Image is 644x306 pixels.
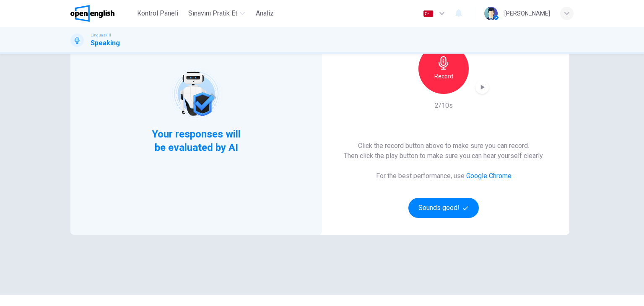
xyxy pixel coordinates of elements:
span: Sınavını Pratik Et [188,8,237,18]
h1: Speaking [91,38,120,48]
button: Record [418,44,469,94]
span: Analiz [256,8,274,18]
h6: 2/10s [435,101,453,111]
div: [PERSON_NAME] [504,8,550,18]
h6: For the best performance, use [376,171,512,181]
button: Sınavını Pratik Et [185,6,248,21]
a: OpenEnglish logo [70,5,134,22]
button: Sounds good! [408,198,479,218]
img: tr [423,10,434,17]
button: Kontrol Paneli [134,6,182,21]
span: Kontrol Paneli [137,8,178,18]
h6: Record [434,71,453,81]
button: Analiz [252,6,278,21]
img: OpenEnglish logo [70,5,114,22]
h6: Click the record button above to make sure you can record. Then click the play button to make sur... [344,141,544,161]
span: Your responses will be evaluated by AI [145,127,247,154]
a: Google Chrome [466,172,512,180]
img: robot icon [169,67,223,120]
span: Linguaskill [91,32,111,38]
img: Profile picture [484,7,498,20]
